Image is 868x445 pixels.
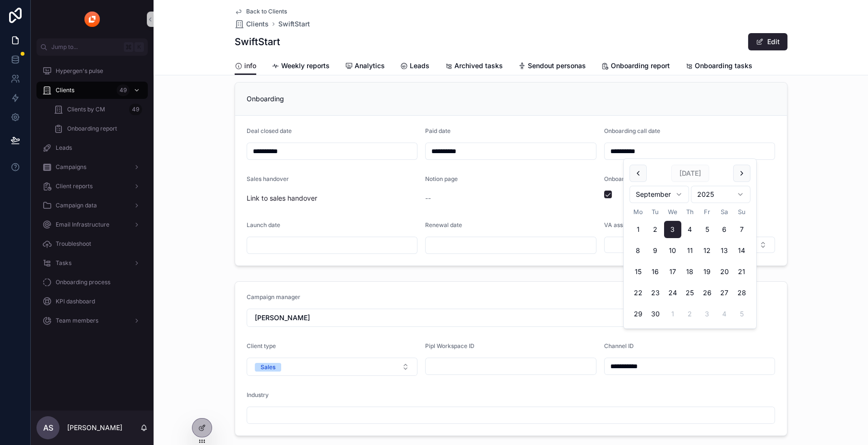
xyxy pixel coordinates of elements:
[695,61,752,71] span: Onboarding tasks
[716,221,733,238] button: Saturday, 6 September 2025
[56,240,91,248] span: Troubleshoot
[647,221,664,238] button: Tuesday, 2 September 2025
[699,305,716,323] button: Friday, 3 October 2025
[36,293,148,310] a: KPI dashboard
[410,61,429,71] span: Leads
[36,62,148,80] a: Hypergen's pulse
[247,358,418,376] button: Select Button
[247,221,280,229] span: Launch date
[261,363,275,372] div: Sales
[630,242,647,259] button: Monday, 8 September 2025
[56,202,97,209] span: Campaign data
[36,178,148,195] a: Client reports
[36,235,148,253] a: Troubleshoot
[36,274,148,291] a: Onboarding process
[43,422,53,433] span: AS
[56,317,98,325] span: Team members
[36,158,148,176] a: Campaigns
[716,284,733,301] button: Saturday, 27 September 2025
[604,127,660,134] span: Onboarding call date
[681,263,699,280] button: Thursday, 18 September 2025
[425,175,458,182] span: Notion page
[278,19,310,29] a: SwiftStart
[400,57,429,76] a: Leads
[247,175,289,182] span: Sales handover
[235,19,269,29] a: Clients
[733,305,750,323] button: Sunday, 5 October 2025
[56,278,110,286] span: Onboarding process
[699,207,716,217] th: Friday
[664,263,681,280] button: Wednesday, 17 September 2025
[748,33,787,50] button: Edit
[664,284,681,301] button: Wednesday, 24 September 2025
[67,125,117,132] span: Onboarding report
[129,104,142,115] div: 49
[235,35,280,48] h1: SwiftStart
[281,61,330,71] span: Weekly reports
[601,57,670,76] a: Onboarding report
[647,305,664,323] button: Tuesday, 30 September 2025
[36,82,148,99] a: Clients49
[630,207,750,323] table: September 2025
[647,284,664,301] button: Tuesday, 23 September 2025
[36,197,148,214] a: Campaign data
[247,391,269,398] span: Industry
[518,57,586,76] a: Sendout personas
[84,12,100,27] img: App logo
[36,38,148,56] button: Jump to...K
[247,293,300,301] span: Campaign manager
[48,101,148,118] a: Clients by CM49
[647,207,664,217] th: Tuesday
[246,8,287,15] span: Back to Clients
[630,221,647,238] button: Monday, 1 September 2025
[647,242,664,259] button: Tuesday, 9 September 2025
[630,305,647,323] button: Monday, 29 September 2025
[67,106,105,113] span: Clients by CM
[56,298,95,305] span: KPI dashboard
[647,263,664,280] button: Tuesday, 16 September 2025
[733,207,750,217] th: Sunday
[699,242,716,259] button: Friday, 12 September 2025
[56,163,86,171] span: Campaigns
[235,8,287,15] a: Back to Clients
[630,284,647,301] button: Monday, 22 September 2025
[630,263,647,280] button: Monday, 15 September 2025
[425,342,475,349] span: Pipl Workspace ID
[51,43,120,51] span: Jump to...
[664,242,681,259] button: Wednesday, 10 September 2025
[699,263,716,280] button: Friday, 19 September 2025
[425,127,451,134] span: Paid date
[454,61,503,71] span: Archived tasks
[611,61,670,71] span: Onboarding report
[699,221,716,238] button: Friday, 5 September 2025
[528,61,586,71] span: Sendout personas
[36,312,148,329] a: Team members
[56,259,71,267] span: Tasks
[716,207,733,217] th: Saturday
[56,144,72,152] span: Leads
[247,309,641,327] button: Select Button
[716,263,733,280] button: Saturday, 20 September 2025
[733,284,750,301] button: Sunday, 28 September 2025
[255,313,310,323] span: [PERSON_NAME]
[716,305,733,323] button: Saturday, 4 October 2025
[445,57,503,76] a: Archived tasks
[31,56,154,342] div: scrollable content
[681,305,699,323] button: Thursday, 2 October 2025
[604,221,638,229] span: VA assigned
[425,221,462,229] span: Renewal date
[36,254,148,272] a: Tasks
[247,95,284,103] span: Onboarding
[630,207,647,217] th: Monday
[56,221,109,229] span: Email Infrastructure
[135,43,143,51] span: K
[345,57,385,76] a: Analytics
[117,84,130,96] div: 49
[67,423,122,433] p: [PERSON_NAME]
[56,67,103,75] span: Hypergen's pulse
[246,19,269,29] span: Clients
[685,57,752,76] a: Onboarding tasks
[425,193,431,203] span: --
[56,182,93,190] span: Client reports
